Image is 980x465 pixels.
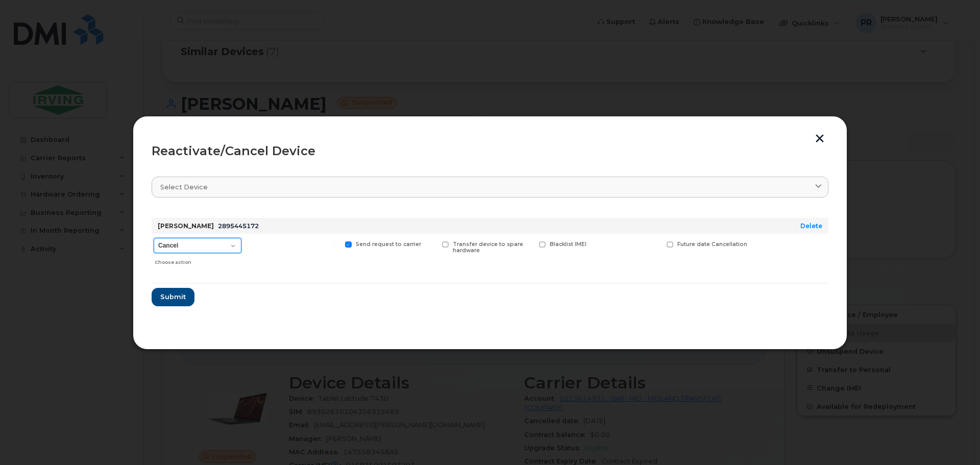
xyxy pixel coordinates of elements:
[527,241,532,247] input: Blacklist IMEI
[453,241,523,254] span: Transfer device to spare hardware
[333,241,338,247] input: Send request to carrier
[654,241,659,247] input: Future date Cancellation
[800,222,822,230] a: Delete
[218,222,259,230] span: 2895445172
[160,182,208,192] span: Select device
[152,177,828,198] a: Select device
[158,222,214,230] strong: [PERSON_NAME]
[356,241,421,248] span: Send request to carrier
[677,241,747,248] span: Future date Cancellation
[155,254,241,266] div: Choose action
[152,288,194,306] button: Submit
[152,145,828,157] div: Reactivate/Cancel Device
[160,292,186,302] span: Submit
[550,241,586,248] span: Blacklist IMEI
[430,241,435,247] input: Transfer device to spare hardware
